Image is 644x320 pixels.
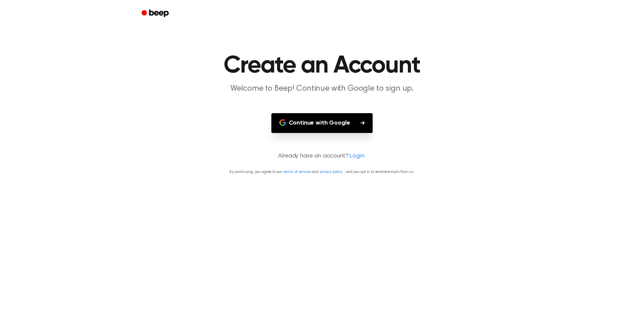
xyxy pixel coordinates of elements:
[193,83,451,94] p: Welcome to Beep! Continue with Google to sign up.
[150,54,494,78] h1: Create an Account
[320,170,342,174] a: privacy policy
[271,113,373,133] button: Continue with Google
[283,170,310,174] a: terms of service
[137,7,175,20] a: Beep
[8,169,636,175] p: By continuing, you agree to our and , and you opt in to receive emails from us.
[350,152,364,161] a: Login
[8,152,636,161] p: Already have an account?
